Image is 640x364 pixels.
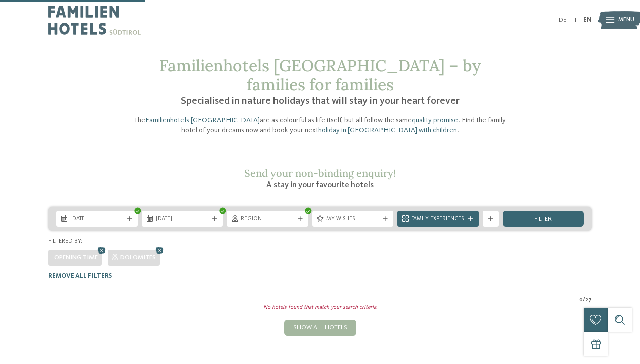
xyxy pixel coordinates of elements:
[44,304,596,312] div: No hotels found that match your search criteria.
[244,167,396,179] span: Send your non-binding enquiry!
[534,216,552,223] span: filter
[559,17,566,23] a: DE
[284,320,356,336] div: Show all hotels
[156,215,209,223] span: [DATE]
[120,254,156,261] span: Dolomites
[572,17,577,23] a: IT
[48,272,112,279] span: Remove all filters
[411,215,465,223] span: Family Experiences
[583,17,592,23] a: EN
[326,215,380,223] span: My wishes
[412,117,458,124] a: quality promise
[241,215,294,223] span: Region
[54,254,98,261] span: Opening time
[583,296,585,304] span: /
[159,55,481,95] span: Familienhotels [GEOGRAPHIC_DATA] – by families for families
[70,215,124,223] span: [DATE]
[145,117,260,124] a: Familienhotels [GEOGRAPHIC_DATA]
[579,296,583,304] span: 0
[318,127,457,134] a: holiday in [GEOGRAPHIC_DATA] with children
[618,16,634,24] span: Menu
[129,115,511,135] p: The are as colourful as life itself, but all follow the same . Find the family hotel of your drea...
[48,238,82,244] span: Filtered by:
[585,296,592,304] span: 27
[181,96,460,106] span: Specialised in nature holidays that will stay in your heart forever
[266,181,374,189] span: A stay in your favourite hotels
